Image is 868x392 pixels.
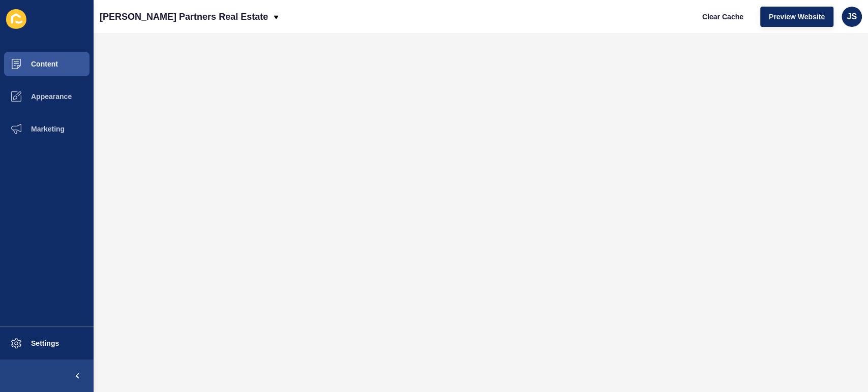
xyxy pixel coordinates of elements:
button: Preview Website [760,7,833,27]
button: Clear Cache [694,7,752,27]
p: [PERSON_NAME] Partners Real Estate [100,4,268,29]
span: JS [847,12,857,22]
span: Clear Cache [702,12,743,22]
span: Preview Website [769,12,825,22]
